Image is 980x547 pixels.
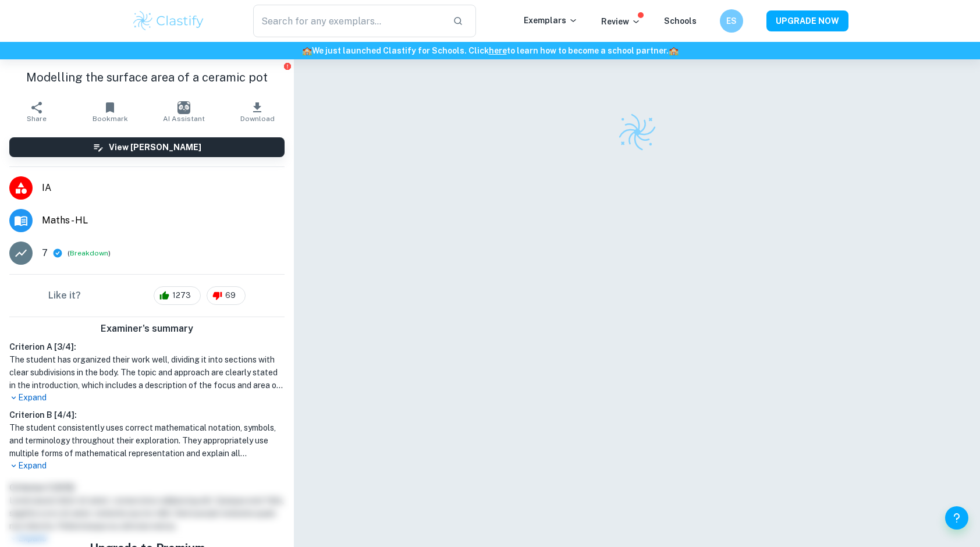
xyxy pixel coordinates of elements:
span: 69 [219,290,242,301]
span: IA [42,181,285,195]
span: 🏫 [302,46,312,55]
a: Schools [664,16,697,26]
button: Help and Feedback [945,506,968,530]
button: Bookmark [73,95,147,128]
span: AI Assistant [163,115,205,123]
span: Download [240,115,275,123]
img: AI Assistant [177,101,190,114]
h1: The student has organized their work well, dividing it into sections with clear subdivisions in t... [9,353,285,392]
h6: Like it? [48,289,81,303]
div: 69 [207,286,246,305]
h6: Criterion A [ 3 / 4 ]: [9,340,285,353]
img: Clastify logo [617,112,658,152]
img: Clastify logo [132,9,205,33]
span: Share [27,115,47,123]
span: Maths - HL [42,214,285,228]
div: 1273 [154,286,201,305]
button: ES [720,9,743,33]
p: Review [601,15,641,28]
span: Bookmark [93,115,128,123]
span: ( ) [68,248,111,259]
button: AI Assistant [147,95,221,128]
span: 1273 [166,290,197,301]
h1: The student consistently uses correct mathematical notation, symbols, and terminology throughout ... [9,421,285,460]
h6: We just launched Clastify for Schools. Click to learn how to become a school partner. [2,44,978,57]
button: View [PERSON_NAME] [9,137,285,157]
p: Expand [9,460,285,472]
h6: ES [725,15,738,27]
p: Exemplars [524,14,578,27]
button: UPGRADE NOW [766,10,848,31]
h6: Examiner's summary [5,322,289,336]
button: Breakdown [70,248,108,258]
h1: Modelling the surface area of a ceramic pot [9,69,285,86]
input: Search for any exemplars... [253,5,443,37]
h6: View [PERSON_NAME] [109,141,201,154]
button: Report issue [283,62,292,70]
p: Expand [9,392,285,404]
h6: Criterion B [ 4 / 4 ]: [9,409,285,421]
p: 7 [42,246,48,260]
button: Download [221,95,294,128]
span: 🏫 [669,46,679,55]
a: here [489,46,507,55]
